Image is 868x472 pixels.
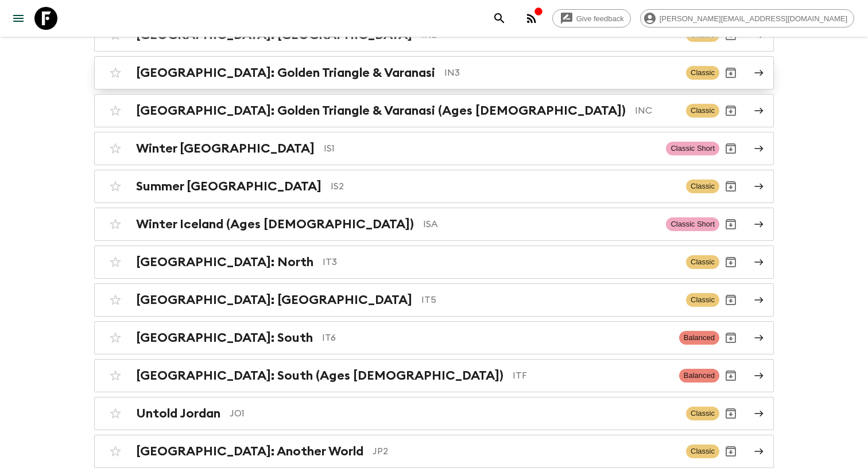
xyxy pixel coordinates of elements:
span: Classic [686,104,719,118]
button: Archive [719,213,742,236]
a: [GEOGRAPHIC_DATA]: [GEOGRAPHIC_DATA]IT5ClassicArchive [94,283,774,317]
button: menu [7,7,30,30]
h2: Untold Jordan [136,406,220,421]
p: JP2 [373,444,677,458]
button: search adventures [488,7,511,30]
h2: [GEOGRAPHIC_DATA]: Golden Triangle & Varanasi (Ages [DEMOGRAPHIC_DATA]) [136,103,626,118]
span: Classic [686,293,719,307]
h2: [GEOGRAPHIC_DATA]: Another World [136,444,363,459]
span: Classic Short [666,217,719,231]
a: [GEOGRAPHIC_DATA]: NorthIT3ClassicArchive [94,245,774,279]
a: Untold JordanJO1ClassicArchive [94,397,774,430]
h2: [GEOGRAPHIC_DATA]: Golden Triangle & Varanasi [136,65,435,80]
button: Archive [719,402,742,425]
h2: Summer [GEOGRAPHIC_DATA] [136,179,321,194]
span: Classic [686,255,719,269]
button: Archive [719,364,742,387]
span: Classic [686,444,719,458]
a: [GEOGRAPHIC_DATA]: South (Ages [DEMOGRAPHIC_DATA])ITFBalancedArchive [94,359,774,392]
button: Archive [719,61,742,84]
h2: Winter [GEOGRAPHIC_DATA] [136,141,315,156]
p: IT5 [421,293,677,307]
a: [GEOGRAPHIC_DATA]: Golden Triangle & Varanasi (Ages [DEMOGRAPHIC_DATA])INCClassicArchive [94,94,774,127]
p: INC [635,104,677,118]
a: Winter [GEOGRAPHIC_DATA]IS1Classic ShortArchive [94,132,774,165]
p: IS1 [324,142,657,155]
h2: [GEOGRAPHIC_DATA]: South [136,330,313,345]
button: Archive [719,288,742,311]
button: Archive [719,440,742,463]
p: JO1 [230,407,677,420]
button: Archive [719,99,742,122]
button: Archive [719,251,742,274]
span: Give feedback [570,14,630,23]
p: IT3 [323,255,677,269]
span: Balanced [679,369,719,383]
h2: Winter Iceland (Ages [DEMOGRAPHIC_DATA]) [136,217,414,232]
span: Classic [686,407,719,420]
span: Classic [686,66,719,80]
p: IS2 [331,180,677,193]
p: ISA [423,217,657,231]
p: IN3 [444,66,677,80]
h2: [GEOGRAPHIC_DATA]: North [136,255,313,270]
span: Classic [686,180,719,193]
button: Archive [719,175,742,198]
h2: [GEOGRAPHIC_DATA]: [GEOGRAPHIC_DATA] [136,292,412,307]
a: [GEOGRAPHIC_DATA]: Another WorldJP2ClassicArchive [94,435,774,468]
button: Archive [719,326,742,349]
a: Give feedback [552,9,631,28]
span: Balanced [679,331,719,345]
a: [GEOGRAPHIC_DATA]: Golden Triangle & VaranasiIN3ClassicArchive [94,56,774,89]
span: [PERSON_NAME][EMAIL_ADDRESS][DOMAIN_NAME] [653,14,854,23]
h2: [GEOGRAPHIC_DATA]: South (Ages [DEMOGRAPHIC_DATA]) [136,368,503,383]
p: IT6 [322,331,670,345]
button: Archive [719,137,742,160]
a: Winter Iceland (Ages [DEMOGRAPHIC_DATA])ISAClassic ShortArchive [94,208,774,241]
span: Classic Short [666,142,719,155]
div: [PERSON_NAME][EMAIL_ADDRESS][DOMAIN_NAME] [640,9,854,28]
a: Summer [GEOGRAPHIC_DATA]IS2ClassicArchive [94,170,774,203]
a: [GEOGRAPHIC_DATA]: SouthIT6BalancedArchive [94,321,774,354]
p: ITF [513,369,670,383]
